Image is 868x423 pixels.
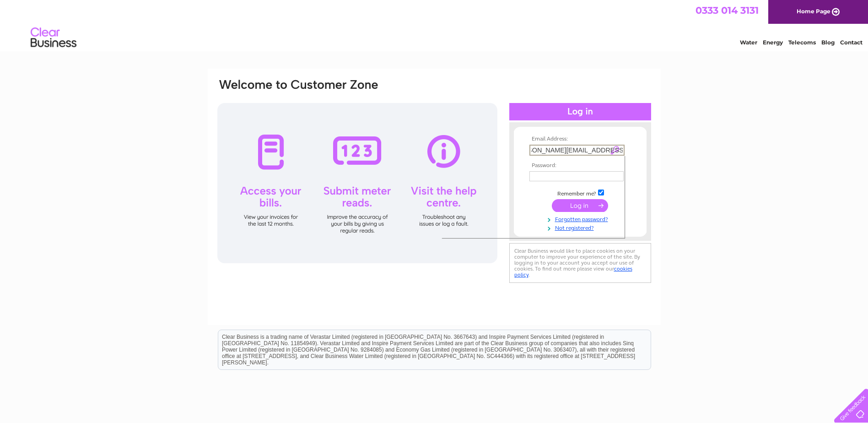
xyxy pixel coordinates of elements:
[740,39,757,46] a: Water
[218,5,651,44] div: Clear Business is a trading name of Verastar Limited (registered in [GEOGRAPHIC_DATA] No. 3667643...
[30,24,77,52] img: logo.png
[695,5,759,16] a: 0333 014 3131
[514,266,632,278] a: cookies policy
[509,243,651,283] div: Clear Business would like to place cookies on your computer to improve your experience of the sit...
[788,39,816,46] a: Telecoms
[840,39,863,46] a: Contact
[763,39,783,46] a: Energy
[821,39,835,46] a: Blog
[527,136,633,142] th: Email Address:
